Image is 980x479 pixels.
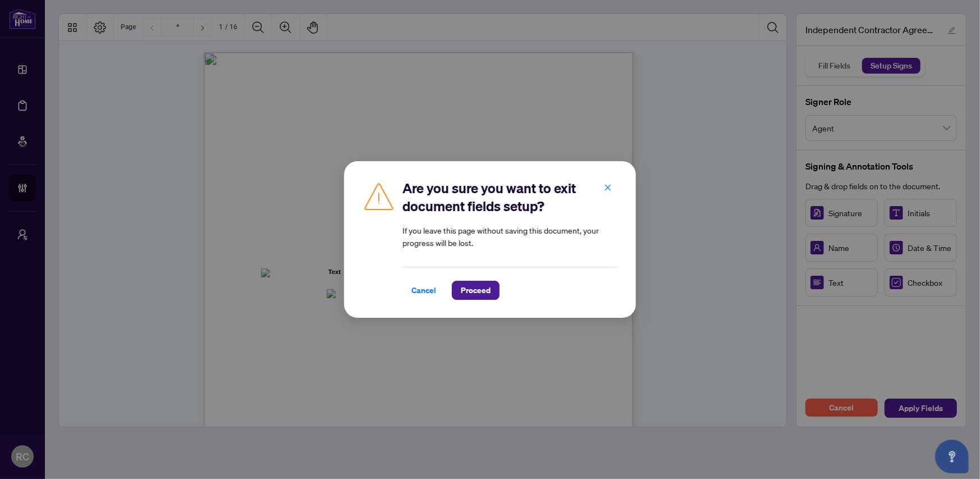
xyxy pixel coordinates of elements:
[402,281,445,300] button: Cancel
[604,184,612,191] span: close
[411,281,436,299] span: Cancel
[452,281,500,300] button: Proceed
[935,440,969,473] button: Open asap
[402,179,618,215] h2: Are you sure you want to exit document fields setup?
[402,224,618,249] article: If you leave this page without saving this document, your progress will be lost.
[461,281,491,299] span: Proceed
